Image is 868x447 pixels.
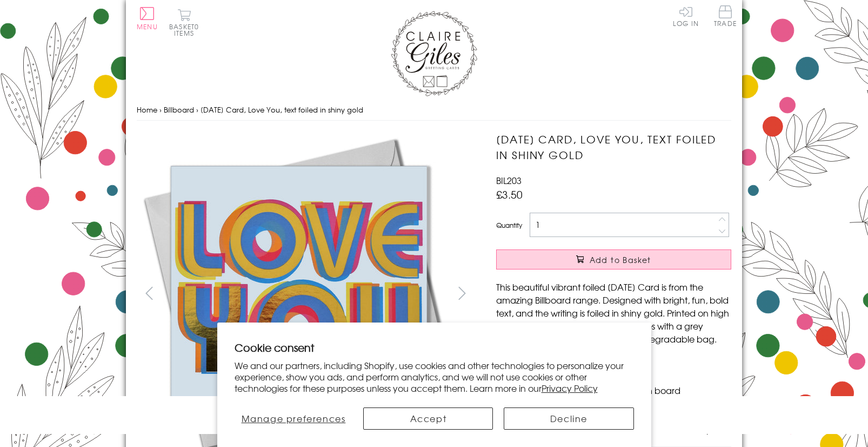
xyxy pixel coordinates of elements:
[235,340,634,355] h2: Cookie consent
[590,254,651,265] span: Add to Basket
[542,382,598,395] a: Privacy Policy
[137,99,731,121] nav: breadcrumbs
[496,187,523,202] span: £3.50
[496,220,522,230] label: Quantity
[496,174,522,187] span: BIL203
[137,22,158,31] span: Menu
[137,104,157,115] a: Home
[714,5,737,29] a: Trade
[496,132,731,163] h1: [DATE] Card, Love You, text foiled in shiny gold
[196,104,198,115] span: ›
[169,9,199,36] button: Basket0 items
[504,407,633,430] button: Decline
[235,360,634,393] p: We and our partners, including Shopify, use cookies and other technologies to personalize your ex...
[496,249,731,269] button: Add to Basket
[450,281,475,305] button: next
[164,104,194,115] a: Billboard
[201,104,363,115] span: [DATE] Card, Love You, text foiled in shiny gold
[496,280,731,345] p: This beautiful vibrant foiled [DATE] Card is from the amazing Billboard range. Designed with brig...
[714,5,737,27] span: Trade
[391,11,477,96] img: Claire Giles Greetings Cards
[363,407,493,430] button: Accept
[137,281,161,305] button: prev
[673,5,699,27] a: Log In
[137,7,158,30] button: Menu
[159,104,162,115] span: ›
[235,407,353,430] button: Manage preferences
[242,412,346,425] span: Manage preferences
[174,22,199,38] span: 0 items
